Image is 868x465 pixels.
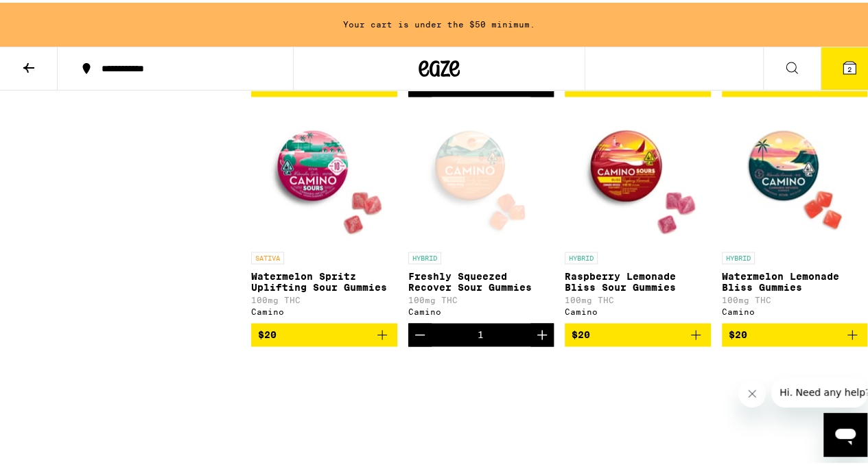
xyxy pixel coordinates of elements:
[408,268,554,290] p: Freshly Squeezed Recover Sour Gummies
[771,374,867,405] iframe: Message from company
[258,326,277,337] span: $20
[408,320,432,344] button: Decrement
[565,105,711,320] a: Open page for Raspberry Lemonade Bliss Sour Gummies from Camino
[729,326,747,337] span: $20
[530,320,554,344] button: Increment
[572,326,590,337] span: $20
[722,249,755,261] p: HYBRID
[255,105,392,242] img: Camino - Watermelon Spritz Uplifting Sour Gummies
[251,105,397,320] a: Open page for Watermelon Spritz Uplifting Sour Gummies from Camino
[408,293,554,302] p: 100mg THC
[251,268,397,290] p: Watermelon Spritz Uplifting Sour Gummies
[251,293,397,302] p: 100mg THC
[722,293,868,302] p: 100mg THC
[408,305,554,313] div: Camino
[565,305,711,313] div: Camino
[726,105,863,242] img: Camino - Watermelon Lemonade Bliss Gummies
[738,377,766,405] iframe: Close message
[8,10,99,21] span: Hi. Need any help?
[565,320,711,344] button: Add to bag
[565,293,711,302] p: 100mg THC
[565,249,598,261] p: HYBRID
[251,320,397,344] button: Add to bag
[847,62,852,71] span: 2
[251,305,397,313] div: Camino
[569,105,706,242] img: Camino - Raspberry Lemonade Bliss Sour Gummies
[251,249,284,261] p: SATIVA
[722,320,868,344] button: Add to bag
[722,105,868,320] a: Open page for Watermelon Lemonade Bliss Gummies from Camino
[478,326,484,337] div: 1
[722,305,868,313] div: Camino
[408,105,554,320] a: Open page for Freshly Squeezed Recover Sour Gummies from Camino
[565,268,711,290] p: Raspberry Lemonade Bliss Sour Gummies
[408,249,441,261] p: HYBRID
[722,268,868,290] p: Watermelon Lemonade Bliss Gummies
[823,410,867,454] iframe: Button to launch messaging window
